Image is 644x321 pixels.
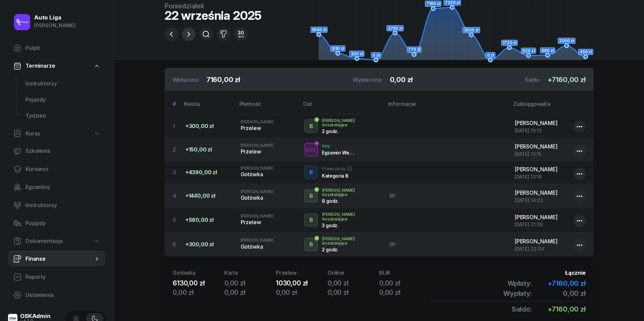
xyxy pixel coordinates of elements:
[304,238,318,251] button: B
[165,100,180,114] th: #
[379,288,431,297] div: 0,00 zł
[25,165,100,174] span: Kursanci
[322,247,357,252] div: 2 godz.
[185,192,230,200] div: +1440,00 zł
[515,246,544,252] span: [DATE] 22:24
[34,15,75,20] div: Auto Liga
[173,192,180,200] div: 4
[185,122,230,131] div: +300,00 zł
[307,239,316,250] div: B
[322,150,357,155] div: Egzamin Wewnętrzny
[547,76,552,84] span: +
[173,240,180,249] div: 6
[25,44,100,53] span: Pulpit
[25,237,63,246] span: Dokumentacja
[20,313,51,319] div: OSKAdmin
[25,291,100,300] span: Ustawienia
[8,161,106,177] a: Kursanci
[353,76,382,84] div: Wypłacono
[509,100,594,114] th: Zaksięgował/a
[8,269,106,285] a: Raporty
[25,79,100,88] span: Instruktorzy
[328,269,379,277] div: Online
[322,212,379,221] div: [PERSON_NAME] doszkalające
[173,269,224,277] div: Gotówka
[224,288,276,297] div: 0,00 zł
[235,100,299,114] th: Płatność
[25,219,100,228] span: Pojazdy
[8,287,106,303] a: Ustawienia
[307,190,316,202] div: B
[547,305,552,313] span: +
[304,143,318,156] button: EGZ
[25,95,100,104] span: Pojazdy
[8,251,106,267] a: Finanse
[185,145,230,154] div: +150,00 zł
[241,213,274,218] span: [PERSON_NAME]
[224,269,276,277] div: Karta
[384,100,509,114] th: Informacje
[173,288,224,297] div: 0,00 zł
[224,278,276,288] div: 0,00 zł
[25,273,100,281] span: Raporty
[299,100,384,114] th: Cel
[241,147,294,156] div: Przelew
[322,166,352,172] div: Prawo jazdy
[25,62,55,70] span: Terminarze
[547,279,552,287] span: +
[515,189,558,196] span: [PERSON_NAME]
[180,100,235,114] th: Kwota
[8,215,106,232] a: Pojazdy
[322,237,379,245] div: [PERSON_NAME] doszkalające
[515,221,543,227] span: [DATE] 21:38
[515,143,558,150] span: [PERSON_NAME]
[165,9,261,21] div: 22 września 2025
[304,166,318,179] button: B
[8,197,106,213] a: Instruktorzy
[8,143,106,159] a: Szkolenia
[304,119,318,133] button: B
[515,120,558,126] span: [PERSON_NAME]
[379,269,431,277] div: BLIK
[322,144,357,148] div: Inny
[25,183,100,192] span: Egzaminy
[390,193,504,199] div: BP
[241,218,294,227] div: Przelew
[8,234,106,249] a: Dokumentacja
[241,170,294,179] div: Gotówka
[241,143,274,148] span: [PERSON_NAME]
[25,112,100,120] span: Tydzień
[241,189,274,194] span: [PERSON_NAME]
[307,121,316,132] div: B
[390,241,504,248] div: BP
[304,213,318,227] button: B
[303,145,319,154] div: EGZ
[328,288,379,297] div: 0,00 zł
[20,92,106,108] a: Pojazdy
[173,168,180,177] div: 3
[515,238,558,245] span: [PERSON_NAME]
[241,194,294,202] div: Gotówka
[276,278,328,288] div: 1030,00 zł
[322,128,357,134] div: 2 godz.
[173,216,180,224] div: 5
[525,76,539,84] div: Saldo
[8,179,106,195] a: Egzaminy
[515,197,543,203] span: [DATE] 14:23
[322,188,379,197] div: [PERSON_NAME] doszkalające
[8,126,106,141] a: Kursy
[238,35,244,38] div: wrz
[307,214,316,226] div: B
[25,129,40,138] span: Kursy
[8,58,106,74] a: Terminarze
[185,216,230,224] div: +580,00 zł
[508,279,532,288] span: Wpłaty:
[241,243,294,251] div: Gotówka
[173,76,198,84] div: Wpłacono
[241,166,274,171] span: [PERSON_NAME]
[25,255,94,263] span: Finanse
[185,168,230,177] div: +4390,00 zł
[20,108,106,124] a: Tydzień
[25,147,100,155] span: Szkolenia
[173,145,180,154] div: 2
